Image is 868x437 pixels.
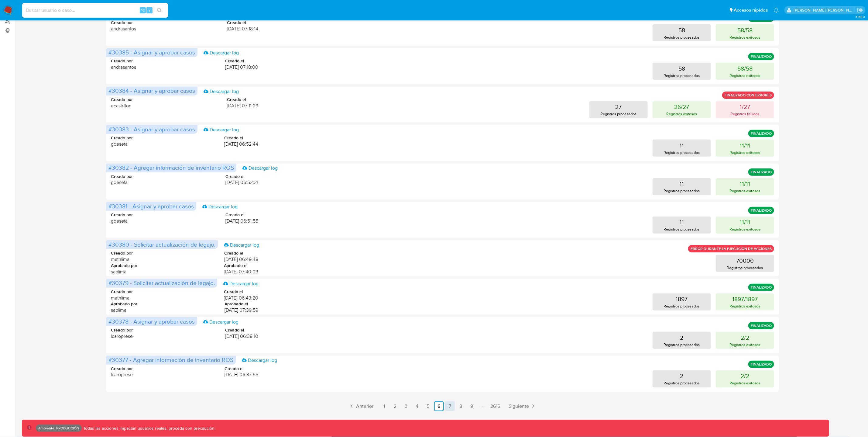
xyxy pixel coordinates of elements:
p: leidy.martinez@mercadolibre.com.co [794,7,855,13]
span: s [149,7,150,13]
p: Todas las acciones impactan usuarios reales, proceda con precaución. [82,425,215,431]
a: Salir [857,7,863,13]
input: Buscar usuario o caso... [22,6,168,14]
span: ⌥ [140,7,145,13]
p: Ambiente: PRODUCCIÓN [38,427,79,429]
button: search-icon [153,6,166,15]
span: Accesos rápidos [734,7,768,13]
a: Notificaciones [774,8,779,13]
span: 3.158.0 [855,14,865,19]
